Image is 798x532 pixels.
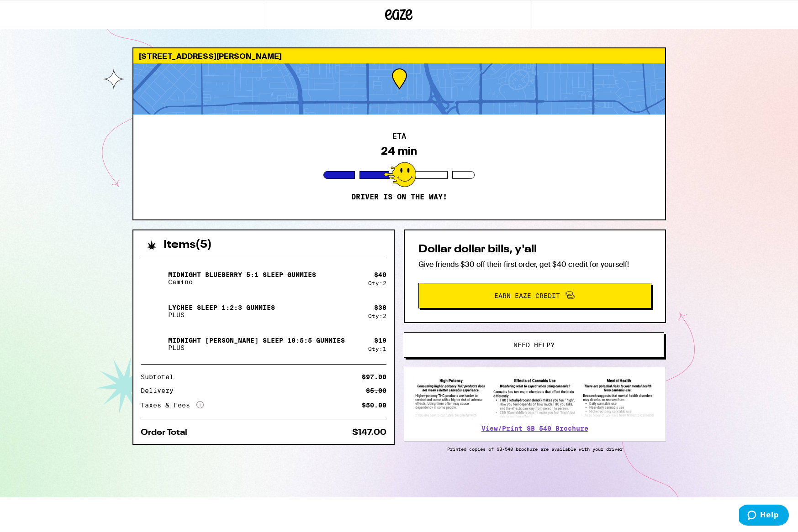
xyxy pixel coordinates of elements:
div: $5.00 [366,387,386,394]
div: Taxes & Fees [141,401,204,409]
p: Midnight Blueberry 5:1 Sleep Gummies [168,271,316,278]
p: Printed copies of SB-540 brochure are available with your driver [404,446,666,452]
p: Camino [168,278,316,286]
div: Qty: 2 [368,280,386,286]
div: Subtotal [141,374,180,380]
div: Qty: 1 [368,346,386,352]
img: SB 540 Brochure preview [413,376,656,419]
div: $147.00 [352,428,386,437]
p: Give friends $30 off their first order, get $40 credit for yourself! [418,260,651,269]
div: $ 40 [374,271,386,278]
span: Earn Eaze Credit [494,292,560,299]
div: Qty: 2 [368,313,386,319]
h2: Items ( 5 ) [164,240,212,250]
div: $97.00 [362,374,386,380]
h2: ETA [392,133,406,140]
div: Delivery [141,387,180,394]
p: Lychee SLEEP 1:2:3 Gummies [168,304,275,311]
div: $ 38 [374,304,386,311]
img: Midnight Blueberry 5:1 Sleep Gummies [141,266,166,291]
p: Driver is on the way! [351,193,447,202]
h2: Dollar dollar bills, y'all [418,244,651,255]
a: View/Print SB 540 Brochure [481,425,588,432]
iframe: Opens a widget where you can find more information [739,505,789,527]
button: Earn Eaze Credit [418,283,651,308]
span: Need help? [513,342,555,348]
div: $50.00 [362,402,386,408]
div: 24 min [381,145,417,157]
button: Need help? [404,332,664,358]
img: Lychee SLEEP 1:2:3 Gummies [141,298,166,324]
img: Midnight Berry SLEEP 10:5:5 Gummies [141,331,166,357]
div: $ 19 [374,337,386,344]
p: Midnight [PERSON_NAME] SLEEP 10:5:5 Gummies [168,337,345,344]
p: PLUS [168,344,345,351]
div: [STREET_ADDRESS][PERSON_NAME] [133,48,665,63]
p: PLUS [168,311,275,318]
div: Order Total [141,428,194,437]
